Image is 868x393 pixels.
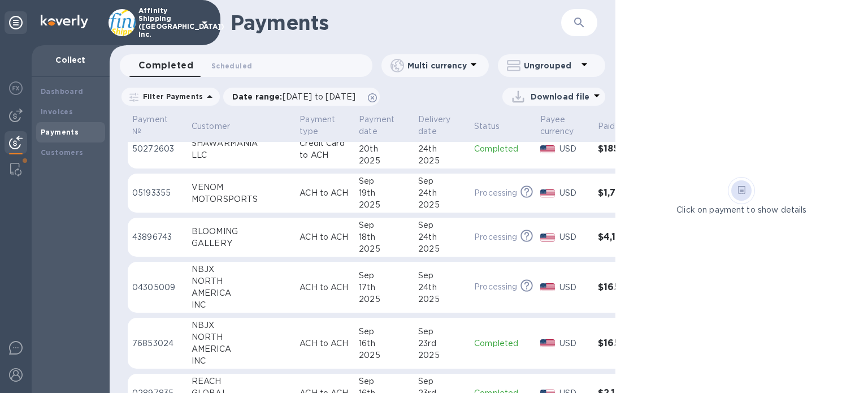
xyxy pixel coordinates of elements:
p: Processing [474,187,517,199]
p: ACH to ACH [300,338,350,349]
b: Invoices [41,107,73,116]
div: REACH [192,375,290,387]
span: Completed [138,58,193,74]
div: MOTORSPORTS [192,193,290,205]
p: Processing [474,231,517,243]
p: Completed [474,143,531,155]
div: Sep [418,175,465,187]
div: Sep [418,326,465,338]
div: Unpin categories [5,11,27,34]
div: 2025 [359,243,409,255]
span: Payment type [300,114,350,137]
img: Foreign exchange [9,81,23,95]
h1: Payments [231,11,561,34]
p: 43896743 [132,231,183,243]
span: Scheduled [211,60,252,72]
div: Sep [418,219,465,231]
div: GALLERY [192,237,290,249]
div: 2025 [359,349,409,361]
p: Payee currency [540,114,574,137]
div: 2025 [418,293,465,305]
p: Date range : [232,91,361,102]
div: 24th [418,187,465,199]
p: 05193355 [132,187,183,199]
p: USD [559,143,588,155]
span: Paid [598,120,630,132]
p: Paid [598,120,615,132]
img: USD [540,283,555,291]
span: Payment № [132,114,183,137]
p: ACH to ACH [300,187,350,199]
p: Ungrouped [524,60,578,71]
div: Sep [418,375,465,387]
p: USD [559,231,588,243]
p: USD [559,187,588,199]
b: Dashboard [41,87,84,96]
div: Date range:[DATE] to [DATE] [223,88,380,106]
h3: $165.00 [598,338,650,349]
p: ACH to ACH [300,231,350,243]
p: Credit Card to ACH [300,137,350,161]
div: Sep [359,326,409,338]
p: Payment № [132,114,168,137]
div: 24th [418,282,465,293]
div: 17th [359,282,409,293]
p: Delivery date [418,114,450,137]
div: LLC [192,149,290,161]
span: [DATE] to [DATE] [283,92,355,101]
h3: $1,780.00 [598,188,650,198]
b: Customers [41,148,84,157]
p: Collect [41,54,101,66]
span: Status [474,120,514,132]
div: Sep [418,270,465,282]
div: 24th [418,143,465,155]
span: Customer [192,120,245,132]
div: NBJX [192,319,290,331]
p: USD [559,282,588,293]
p: Click on payment to show details [676,204,806,216]
p: ACH to ACH [300,282,350,293]
span: Payee currency [540,114,589,137]
p: 76853024 [132,338,183,349]
span: Payment date [359,114,409,137]
div: 24th [418,231,465,243]
div: Sep [359,375,409,387]
div: 2025 [359,155,409,167]
div: 2025 [418,155,465,167]
div: INC [192,355,290,367]
div: 23rd [418,338,465,349]
h3: $185.00 [598,144,650,154]
div: 2025 [418,243,465,255]
div: 2025 [359,293,409,305]
h3: $4,115.00 [598,232,650,243]
p: USD [559,338,588,349]
div: 19th [359,187,409,199]
img: USD [540,339,555,347]
div: NORTH [192,331,290,343]
div: 2025 [359,199,409,211]
p: 04305009 [132,282,183,293]
div: VENOM [192,182,290,193]
h3: $165.00 [598,282,650,293]
div: 20th [359,143,409,155]
div: 2025 [418,199,465,211]
span: Delivery date [418,114,465,137]
div: AMERICA [192,287,290,299]
div: 2025 [418,349,465,361]
p: Affinity Shipping ([GEOGRAPHIC_DATA]) Inc. [138,7,195,38]
div: NBJX [192,264,290,275]
div: SHAWARMANIA [192,137,290,149]
div: Sep [359,175,409,187]
p: Filter Payments [138,92,203,101]
p: Processing [474,281,517,293]
div: NORTH [192,275,290,287]
img: USD [540,234,555,241]
p: Multi currency [407,60,467,71]
p: Payment date [359,114,394,137]
div: 18th [359,231,409,243]
div: BLOOMING [192,226,290,237]
b: Payments [41,128,79,136]
div: INC [192,299,290,311]
p: Completed [474,338,531,349]
div: 16th [359,338,409,349]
